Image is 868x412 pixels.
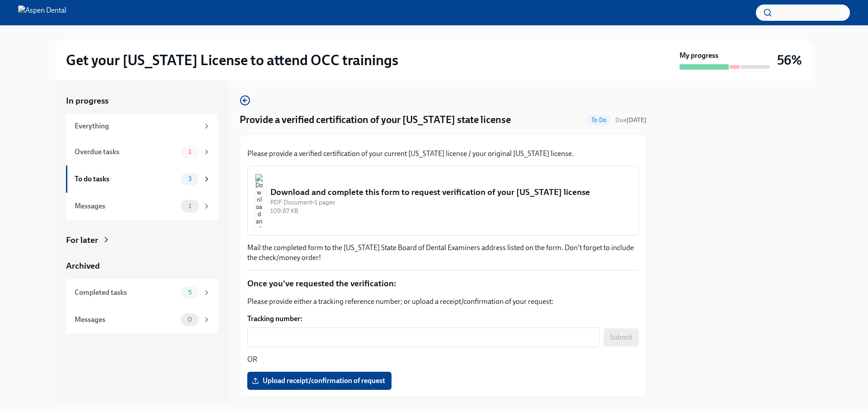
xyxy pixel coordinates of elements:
[183,148,197,155] span: 1
[66,234,98,246] div: For later
[66,234,218,246] a: For later
[66,138,218,166] a: Overdue tasks1
[270,207,631,215] div: 109.67 KB
[75,147,177,157] div: Overdue tasks
[66,95,218,107] a: In progress
[66,193,218,220] a: Messages1
[75,201,177,211] div: Messages
[615,116,646,124] span: October 20th, 2025 08:00
[18,5,66,20] img: Aspen Dental
[270,186,631,198] div: Download and complete this form to request verification of your [US_STATE] license
[75,288,177,298] div: Completed tasks
[615,116,646,124] span: Due
[270,198,631,207] div: PDF Document • 1 pages
[66,279,218,306] a: Completed tasks5
[777,52,802,68] h3: 56%
[183,203,197,209] span: 1
[679,51,718,61] strong: My progress
[247,166,639,236] button: Download and complete this form to request verification of your [US_STATE] licensePDF Document•1 ...
[66,114,218,138] a: Everything
[66,306,218,333] a: Messages0
[75,315,177,325] div: Messages
[586,117,612,123] span: To Do
[247,372,392,390] label: Upload receipt/confirmation of request
[247,243,639,263] p: Mail the completed form to the [US_STATE] State Board of Dental Examiners address listed on the f...
[247,355,639,365] p: OR
[183,289,197,296] span: 5
[627,116,646,124] strong: [DATE]
[183,175,197,182] span: 3
[247,297,639,307] p: Please provide either a tracking reference number; or upload a receipt/confirmation of your request:
[182,316,198,323] span: 0
[240,113,511,127] h4: Provide a verified certification of your [US_STATE] state license
[254,376,385,385] span: Upload receipt/confirmation of request
[66,166,218,193] a: To do tasks3
[75,174,177,184] div: To do tasks
[66,260,218,272] a: Archived
[247,149,639,159] p: Please provide a verified certification of your current [US_STATE] license / your original [US_ST...
[247,314,639,324] label: Tracking number:
[66,51,398,69] h2: Get your [US_STATE] License to attend OCC trainings
[247,278,639,289] p: Once you've requested the verification:
[255,174,263,228] img: Download and complete this form to request verification of your North Carolina license
[75,121,199,131] div: Everything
